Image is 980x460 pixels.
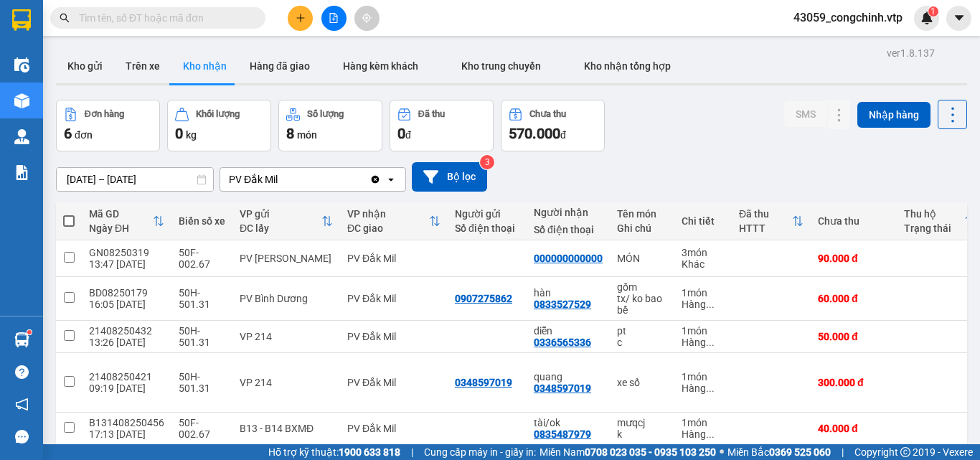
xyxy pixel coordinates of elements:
sup: 1 [928,6,938,17]
div: 0336565336 [534,337,591,348]
button: Trên xe [114,49,171,83]
div: Trạng thái [904,222,964,234]
div: B13 - B14 BXMĐ [240,423,333,434]
div: diễn [534,325,603,337]
span: 0 [175,125,183,142]
div: Mã GD [89,208,153,220]
div: 40.000 đ [818,423,890,434]
div: 1 món [682,417,725,428]
img: warehouse-icon [14,332,29,347]
div: Khối lượng [196,109,240,119]
svg: Clear value [369,174,381,185]
div: Số lượng [307,109,344,119]
strong: 0369 525 060 [769,446,831,458]
div: Chưa thu [529,109,566,119]
span: copyright [900,447,910,457]
sup: 3 [480,155,494,169]
button: Kho gửi [56,49,114,83]
span: Miền Nam [540,444,716,460]
div: 1 món [682,287,725,299]
div: Hàng thông thường [682,382,725,394]
div: 000000000000 [534,253,603,264]
div: HTTT [739,222,792,234]
div: 50H-501.31 [179,371,225,394]
div: c [617,337,667,348]
div: 21408250432 [89,325,164,337]
div: 50.000 đ [818,331,890,342]
div: Đã thu [739,208,792,220]
input: Select a date range. [57,168,213,191]
div: VP gửi [240,208,321,220]
div: 21408250421 [89,371,164,382]
th: Toggle SortBy [232,202,340,240]
button: Hàng đã giao [238,49,321,83]
div: 0348597019 [534,382,591,394]
div: 1 món [682,325,725,337]
span: Kho nhận tổng hợp [584,60,671,72]
div: 50H-501.31 [179,287,225,310]
div: 3 món [682,247,725,258]
div: tx/ ko bao bể [617,293,667,316]
div: Người nhận [534,207,603,218]
div: Ghi chú [617,222,667,234]
span: đ [560,129,566,141]
div: 0835487979 [534,428,591,440]
span: notification [15,398,29,411]
img: icon-new-feature [920,11,933,24]
sup: 1 [27,330,32,334]
span: 1 [930,6,936,17]
div: VP 214 [240,377,333,388]
div: 13:47 [DATE] [89,258,164,270]
div: Chi tiết [682,215,725,227]
div: PV [PERSON_NAME] [240,253,333,264]
span: Hỗ trợ kỹ thuật: [268,444,400,460]
span: Cung cấp máy in - giấy in: [424,444,536,460]
div: Thu hộ [904,208,964,220]
span: món [297,129,317,141]
span: 570.000 [509,125,560,142]
div: quang [534,371,603,382]
div: Đơn hàng [85,109,124,119]
div: PV Đắk Mil [347,423,440,434]
span: caret-down [953,11,966,24]
button: Đơn hàng6đơn [56,100,160,151]
div: PV Đắk Mil [347,253,440,264]
div: hàn [534,287,603,299]
img: logo-vxr [12,9,31,31]
button: caret-down [946,6,971,31]
input: Selected PV Đắk Mil. [279,172,281,187]
div: VP 214 [240,331,333,342]
button: aim [354,6,380,31]
div: 13:26 [DATE] [89,337,164,348]
div: 50F-002.67 [179,247,225,270]
div: Người gửi [455,208,519,220]
span: đ [405,129,411,141]
button: Nhập hàng [857,102,930,128]
th: Toggle SortBy [82,202,171,240]
strong: 0708 023 035 - 0935 103 250 [585,446,716,458]
span: 43059_congchinh.vtp [782,9,914,27]
div: ver 1.8.137 [887,45,935,61]
span: aim [362,13,372,23]
div: pt [617,325,667,337]
button: Chưa thu570.000đ [501,100,605,151]
div: 60.000 đ [818,293,890,304]
th: Toggle SortBy [340,202,448,240]
button: Đã thu0đ [390,100,494,151]
div: B131408250456 [89,417,164,428]
div: Số điện thoại [534,224,603,235]
span: | [842,444,844,460]
div: PV Đắk Mil [347,293,440,304]
span: plus [296,13,306,23]
img: warehouse-icon [14,93,29,108]
span: message [15,430,29,443]
div: mưqcj [617,417,667,428]
div: ĐC giao [347,222,429,234]
div: 50H-501.31 [179,325,225,348]
div: MÓN [617,253,667,264]
div: 90.000 đ [818,253,890,264]
span: đơn [75,129,93,141]
div: 0833527529 [534,299,591,310]
span: ... [706,299,715,310]
th: Toggle SortBy [732,202,811,240]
